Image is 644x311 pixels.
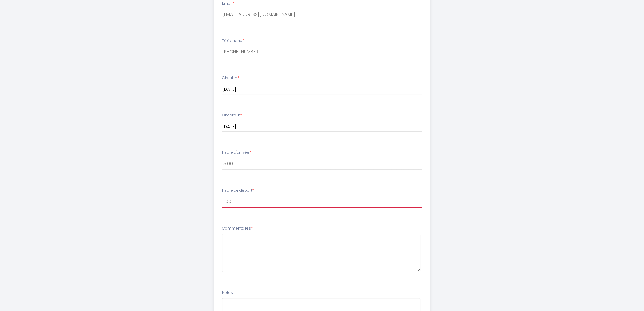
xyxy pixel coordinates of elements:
label: Heure de départ [222,188,254,194]
label: Checkin [222,75,239,81]
label: Notes [222,290,233,296]
label: Heure d'arrivée [222,150,251,156]
label: Email [222,1,234,7]
label: Commentaires [222,226,253,232]
label: Téléphone [222,38,244,44]
label: Checkout [222,112,242,118]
